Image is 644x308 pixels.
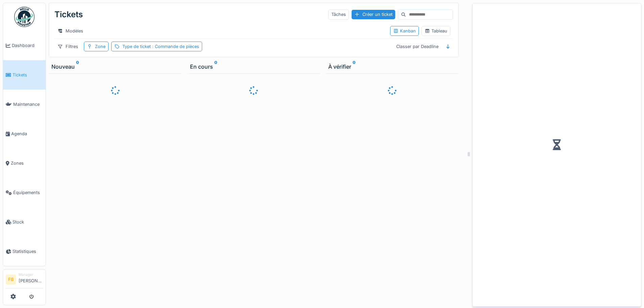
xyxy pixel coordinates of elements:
[13,189,43,196] span: Équipements
[19,272,43,287] li: [PERSON_NAME]
[13,219,43,225] span: Stock
[6,275,16,285] li: FB
[122,43,199,50] div: Type de ticket
[54,6,83,23] div: Tickets
[13,72,43,78] span: Tickets
[328,63,456,71] div: À vérifier
[3,119,46,148] a: Agenda
[353,63,356,71] sup: 0
[3,148,46,178] a: Zones
[51,63,179,71] div: Nouveau
[12,42,43,49] span: Dashboard
[3,178,46,207] a: Équipements
[190,63,318,71] div: En cours
[6,272,43,288] a: FB Manager[PERSON_NAME]
[14,7,34,27] img: Badge_color-CXgf-gQk.svg
[13,248,43,255] span: Statistiques
[54,26,86,36] div: Modèles
[425,28,447,34] div: Tableau
[11,160,43,166] span: Zones
[3,237,46,266] a: Statistiques
[54,42,81,51] div: Filtres
[3,31,46,60] a: Dashboard
[393,42,442,51] div: Classer par Deadline
[76,63,79,71] sup: 0
[3,207,46,237] a: Stock
[19,272,43,277] div: Manager
[11,131,43,137] span: Agenda
[3,60,46,90] a: Tickets
[214,63,217,71] sup: 0
[393,28,416,34] div: Kanban
[13,101,43,108] span: Maintenance
[3,90,46,119] a: Maintenance
[352,10,395,19] div: Créer un ticket
[151,44,199,49] span: : Commande de pièces
[328,9,349,19] div: Tâches
[95,43,105,50] div: Zone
